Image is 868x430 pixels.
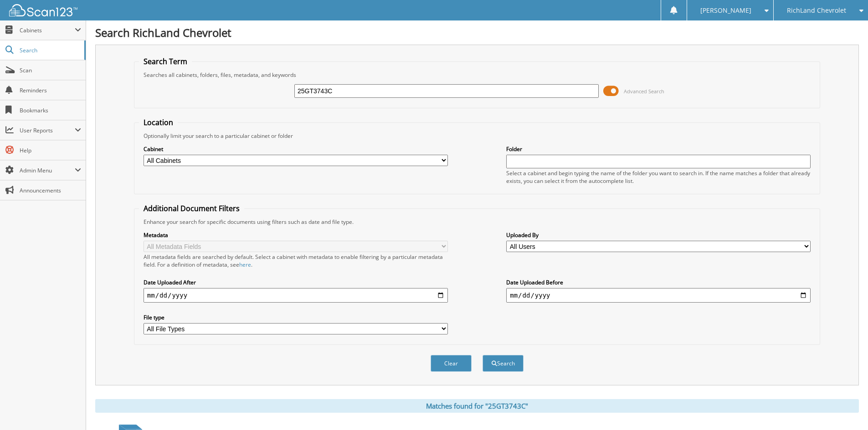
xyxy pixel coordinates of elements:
h1: Search RichLand Chevrolet [95,25,859,40]
div: Select a cabinet and begin typing the name of the folder you want to search in. If the name match... [506,169,811,185]
span: Scan [20,66,81,74]
div: Searches all cabinets, folders, files, metadata, and keywords [139,71,815,79]
label: Folder [506,145,811,153]
span: RichLand Chevrolet [787,8,846,13]
legend: Location [139,117,178,127]
label: Date Uploaded After [144,278,448,286]
div: Optionally limit your search to a particular cabinet or folder [139,132,815,140]
div: Enhance your search for specific documents using filters such as date and file type. [139,218,815,226]
input: start [144,288,448,303]
legend: Search Term [139,56,192,66]
span: Advanced Search [624,88,664,95]
label: Uploaded By [506,231,811,239]
span: User Reports [20,126,75,134]
div: Matches found for "25GT3743C" [95,399,859,413]
label: Metadata [144,231,448,239]
span: Announcements [20,187,81,194]
button: Clear [431,355,472,372]
span: Search [20,46,80,54]
label: Cabinet [144,145,448,153]
div: All metadata fields are searched by default. Select a cabinet with metadata to enable filtering b... [144,253,448,268]
legend: Additional Document Filters [139,203,244,213]
input: end [506,288,811,303]
span: Admin Menu [20,167,75,174]
span: Cabinets [20,26,75,34]
button: Search [483,355,524,372]
label: File type [144,314,448,321]
label: Date Uploaded Before [506,278,811,286]
span: Reminders [20,86,81,94]
span: [PERSON_NAME] [700,8,751,13]
span: Bookmarks [20,106,81,114]
img: scan123-logo-white.svg [9,4,77,16]
span: Help [20,147,81,154]
a: here [239,261,251,268]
